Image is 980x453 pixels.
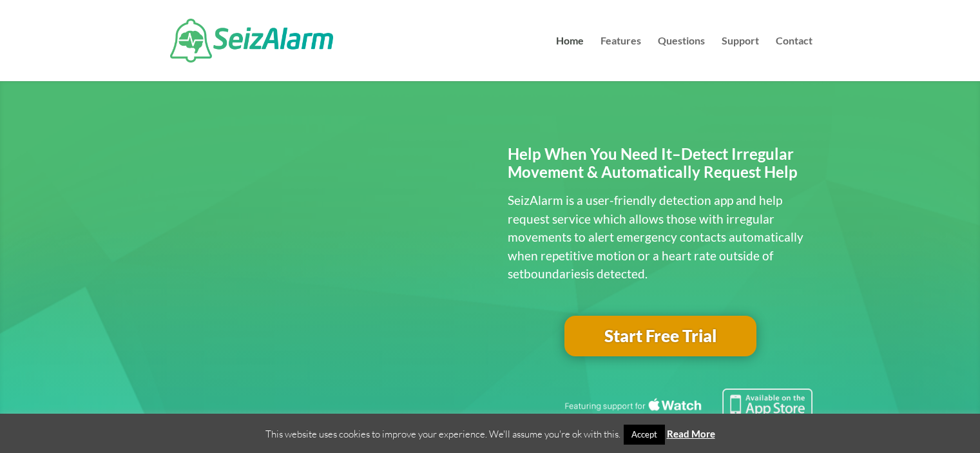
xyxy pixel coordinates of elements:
iframe: Help widget launcher [865,403,966,439]
a: Support [722,36,759,81]
span: This website uses cookies to improve your experience. We'll assume you're ok with this. [265,428,715,440]
a: Start Free Trial [564,316,756,357]
a: Accept [624,425,665,445]
img: SeizAlarm [170,19,333,63]
a: Read More [667,428,715,439]
a: Questions [658,36,705,81]
img: Seizure detection available in the Apple App Store. [562,389,812,421]
a: Features [600,36,641,81]
a: Contact [776,36,812,81]
span: boundaries [524,266,586,281]
a: Featuring seizure detection support for the Apple Watch [562,409,812,423]
h2: Help When You Need It–Detect Irregular Movement & Automatically Request Help [508,145,812,189]
p: SeizAlarm is a user-friendly detection app and help request service which allows those with irreg... [508,191,812,284]
a: Home [556,36,584,81]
